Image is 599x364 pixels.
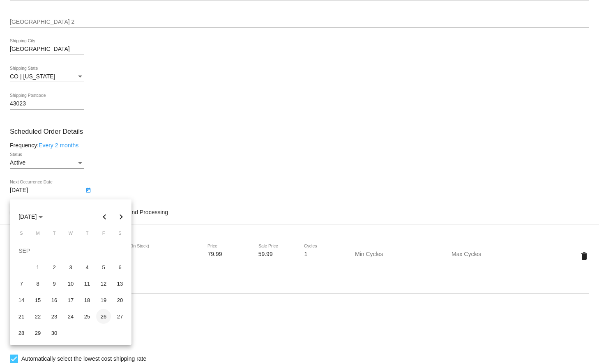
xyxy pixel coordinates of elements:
[13,325,30,341] td: September 28, 2025
[113,293,127,307] div: 20
[62,259,79,275] td: September 3, 2025
[13,243,128,259] td: SEP
[112,259,128,275] td: September 6, 2025
[13,292,30,308] td: September 14, 2025
[46,259,62,275] td: September 2, 2025
[12,208,49,225] button: Choose month and year
[113,276,127,291] div: 13
[62,292,79,308] td: September 17, 2025
[96,293,111,307] div: 19
[47,276,62,291] div: 9
[62,308,79,325] td: September 24, 2025
[13,308,30,325] td: September 21, 2025
[30,275,46,292] td: September 8, 2025
[30,308,46,325] td: September 22, 2025
[47,260,62,275] div: 2
[47,325,62,340] div: 30
[95,275,112,292] td: September 12, 2025
[46,308,62,325] td: September 23, 2025
[95,292,112,308] td: September 19, 2025
[79,231,95,239] th: Thursday
[80,293,94,307] div: 18
[46,231,62,239] th: Tuesday
[46,292,62,308] td: September 16, 2025
[30,259,46,275] td: September 1, 2025
[79,275,95,292] td: September 11, 2025
[79,308,95,325] td: September 25, 2025
[113,260,127,275] div: 6
[30,309,45,324] div: 22
[47,293,62,307] div: 16
[30,325,46,341] td: September 29, 2025
[30,292,46,308] td: September 15, 2025
[13,275,30,292] td: September 7, 2025
[113,208,129,225] button: Next month
[79,259,95,275] td: September 4, 2025
[63,276,78,291] div: 10
[46,275,62,292] td: September 9, 2025
[47,309,62,324] div: 23
[63,260,78,275] div: 3
[46,325,62,341] td: September 30, 2025
[14,276,29,291] div: 7
[62,275,79,292] td: September 10, 2025
[30,293,45,307] div: 15
[112,275,128,292] td: September 13, 2025
[14,293,29,307] div: 14
[79,292,95,308] td: September 18, 2025
[112,231,128,239] th: Saturday
[13,231,30,239] th: Sunday
[80,309,94,324] div: 25
[97,208,113,225] button: Previous month
[30,231,46,239] th: Monday
[113,309,127,324] div: 27
[80,276,94,291] div: 11
[96,276,111,291] div: 12
[63,309,78,324] div: 24
[112,292,128,308] td: September 20, 2025
[112,308,128,325] td: September 27, 2025
[62,231,79,239] th: Wednesday
[80,260,94,275] div: 4
[96,260,111,275] div: 5
[18,213,43,220] span: [DATE]
[96,309,111,324] div: 26
[14,309,29,324] div: 21
[95,308,112,325] td: September 26, 2025
[30,260,45,275] div: 1
[30,325,45,340] div: 29
[63,293,78,307] div: 17
[30,276,45,291] div: 8
[95,231,112,239] th: Friday
[95,259,112,275] td: September 5, 2025
[14,325,29,340] div: 28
